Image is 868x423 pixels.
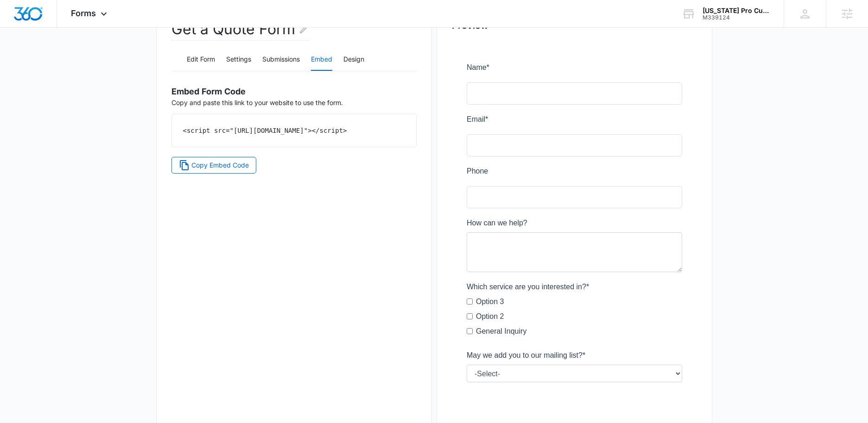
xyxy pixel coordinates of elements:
[171,157,257,174] button: Copy Embed Code
[187,49,215,71] button: Edit Form
[71,8,96,18] span: Forms
[191,160,249,170] span: Copy Embed Code
[343,49,364,71] button: Design
[183,127,347,134] code: <script src="[URL][DOMAIN_NAME]"></script>
[311,49,332,71] button: Embed
[9,234,37,245] label: Option 3
[262,49,300,71] button: Submissions
[9,264,60,275] label: General Inquiry
[171,87,246,96] span: Embed Form Code
[171,18,310,41] h2: Get a Quote Form
[298,18,310,40] button: Edit Form Name
[6,343,29,351] span: Submit
[226,49,251,71] button: Settings
[703,7,770,14] div: account name
[171,79,417,107] p: Copy and paste this link to your website to use the form.
[9,249,37,260] label: Option 2
[703,14,770,21] div: account id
